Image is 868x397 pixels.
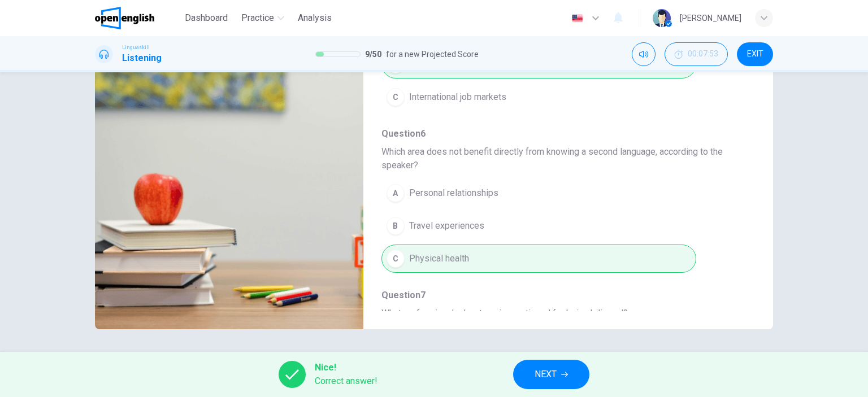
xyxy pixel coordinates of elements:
span: 9 / 50 [365,47,381,61]
button: Dashboard [180,8,232,28]
span: Nice! [315,361,377,374]
span: Which area does not benefit directly from knowing a second language, according to the speaker? [381,145,737,172]
span: Practice [241,11,274,25]
span: Question 7 [381,289,737,302]
span: EXIT [747,50,763,59]
button: Practice [237,8,289,28]
span: NEXT [535,367,557,382]
span: for a new Projected Score [386,47,479,61]
div: Mute [632,42,656,66]
div: Hide [665,42,728,66]
h1: Listening [122,51,162,65]
div: [PERSON_NAME] [680,11,741,25]
span: What professional advantage is mentioned for being bilingual? [381,307,737,320]
span: Question 6 [381,127,737,141]
span: Correct answer! [315,374,377,388]
span: 00:07:53 [688,50,718,59]
button: Analysis [293,8,336,28]
span: Analysis [298,11,332,25]
img: Listen to Bridget, a professor, talk about the benefits of learning a second language [95,66,363,329]
img: Profile picture [653,9,671,27]
img: en [570,14,584,23]
button: NEXT [513,360,589,389]
button: EXIT [737,42,773,66]
span: Dashboard [185,11,228,25]
a: OpenEnglish logo [95,7,180,29]
img: OpenEnglish logo [95,7,154,29]
span: Linguaskill [122,43,150,51]
button: 00:07:53 [665,42,728,66]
